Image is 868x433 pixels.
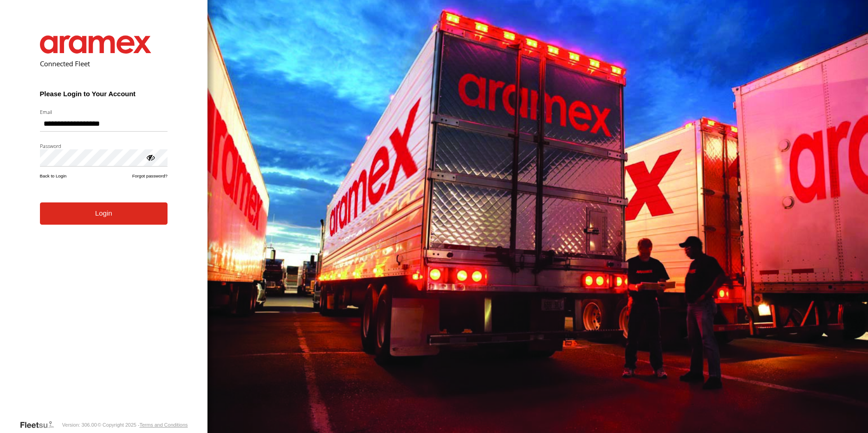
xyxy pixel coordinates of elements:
[40,143,168,149] label: Password
[40,202,168,225] button: Login
[20,420,61,429] a: Visit our Website
[98,422,188,428] div: © Copyright 2025 -
[40,59,168,68] h2: Connected Fleet
[40,35,152,54] img: Aramex
[40,90,168,98] h3: Please Login to Your Account
[132,173,168,178] a: Forgot password?
[62,422,97,428] div: Version: 306.00
[40,173,67,178] a: Back to Login
[139,422,187,428] a: Terms and Conditions
[40,108,168,115] label: Email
